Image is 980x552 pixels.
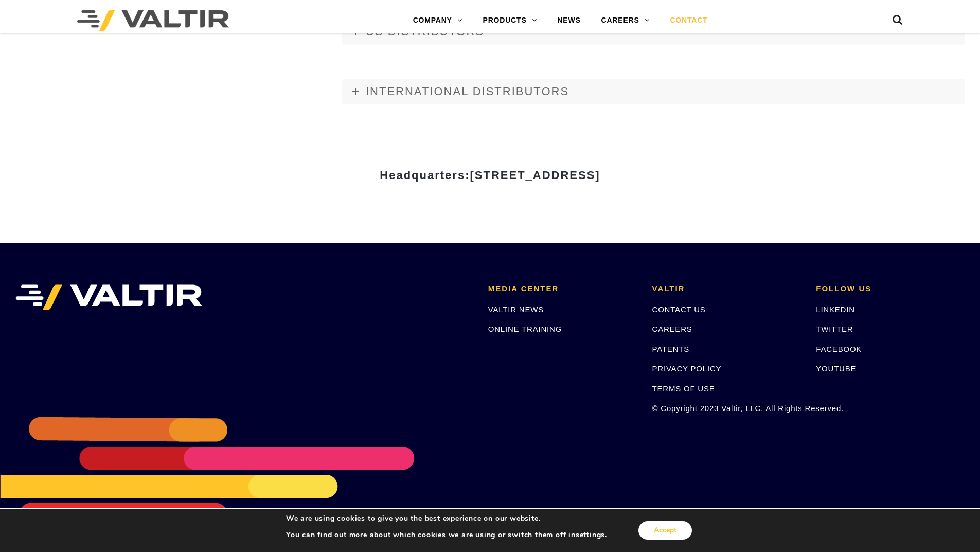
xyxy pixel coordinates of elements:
a: NEWS [547,10,591,31]
a: PRODUCTS [473,10,547,31]
a: YOUTUBE [816,364,856,373]
h2: FOLLOW US [816,284,965,293]
a: CONTACT [660,10,718,31]
button: settings [576,530,605,540]
a: ONLINE TRAINING [488,325,562,333]
a: PRIVACY POLICY [652,364,722,373]
a: CONTACT US [652,305,706,314]
p: You can find out more about which cookies we are using or switch them off in . [286,530,607,540]
span: [STREET_ADDRESS] [470,169,600,182]
a: CAREERS [652,325,692,333]
a: LINKEDIN [816,305,855,314]
button: Accept [638,521,692,540]
a: COMPANY [403,10,473,31]
a: TWITTER [816,325,853,333]
a: INTERNATIONAL DISTRIBUTORS [342,79,965,104]
a: TERMS OF USE [652,384,715,393]
strong: Headquarters: [380,169,600,182]
p: © Copyright 2023 Valtir, LLC. All Rights Reserved. [652,402,801,414]
a: CAREERS [591,10,660,31]
a: VALTIR NEWS [488,305,544,314]
a: PATENTS [652,345,690,353]
img: Valtir [77,10,229,31]
p: We are using cookies to give you the best experience on our website. [286,514,607,523]
a: FACEBOOK [816,345,862,353]
span: INTERNATIONAL DISTRIBUTORS [366,85,569,98]
h2: VALTIR [652,284,801,293]
h2: MEDIA CENTER [488,284,637,293]
img: VALTIR [15,284,202,310]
